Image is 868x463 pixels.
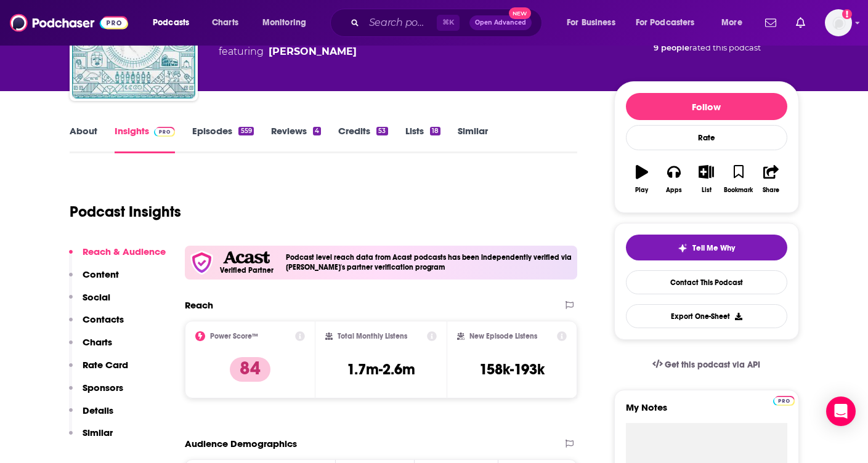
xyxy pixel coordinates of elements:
div: Bookmark [724,187,753,194]
div: Share [763,187,779,194]
span: For Business [567,14,615,31]
h1: Podcast Insights [70,203,181,221]
div: Rate [626,125,787,150]
button: Social [69,291,110,314]
button: Sponsors [69,382,123,405]
a: Pro website [773,394,795,406]
button: open menu [713,13,758,33]
div: Play [635,187,648,194]
span: Logged in as ei1745 [825,9,852,36]
h5: Verified Partner [220,267,274,274]
div: 53 [376,127,387,135]
p: Reach & Audience [83,246,166,257]
a: Show notifications dropdown [791,12,810,33]
p: Details [83,405,113,416]
button: open menu [144,13,205,33]
button: Charts [69,336,112,359]
h2: Total Monthly Listens [338,332,407,340]
h3: 158k-193k [479,360,545,379]
p: Similar [83,427,113,438]
p: 84 [230,357,270,382]
p: Rate Card [83,359,128,371]
h3: 1.7m-2.6m [347,360,415,379]
span: ⌘ K [437,15,460,31]
button: List [690,157,722,201]
span: Get this podcast via API [665,360,760,370]
p: Charts [83,336,112,348]
img: verfied icon [190,251,214,275]
button: Export One-Sheet [626,304,787,328]
a: Similar [458,125,488,153]
div: Apps [666,187,682,194]
span: Open Advanced [475,20,526,26]
label: My Notes [626,401,787,423]
span: 9 people [654,43,689,52]
span: Monitoring [262,14,306,31]
button: Apps [658,157,690,201]
div: Search podcasts, credits, & more... [342,9,554,37]
button: Show profile menu [825,9,852,36]
img: Podchaser Pro [154,127,176,137]
button: Content [69,268,119,291]
button: Share [755,157,787,201]
button: Rate Card [69,359,128,382]
p: Content [83,268,119,280]
p: Sponsors [83,382,123,393]
button: Bookmark [723,157,755,201]
span: featuring [219,44,357,59]
button: Reach & Audience [69,246,166,268]
img: Acast [223,251,270,264]
a: Contact This Podcast [626,270,787,294]
h2: New Episode Listens [469,332,537,340]
button: Details [69,405,113,427]
h2: Power Score™ [210,332,258,340]
img: Podchaser Pro [773,396,795,406]
span: Tell Me Why [692,243,735,253]
button: open menu [558,13,631,33]
button: Play [626,157,658,201]
span: For Podcasters [636,14,695,31]
svg: Add a profile image [842,9,852,19]
p: Contacts [83,313,124,325]
img: User Profile [825,9,852,36]
button: Follow [626,93,787,120]
h2: Audience Demographics [185,438,297,449]
div: List [702,187,712,194]
a: Show notifications dropdown [760,12,781,33]
input: Search podcasts, credits, & more... [364,13,437,33]
button: Contacts [69,313,124,336]
span: More [721,14,742,31]
h4: Podcast level reach data from Acast podcasts has been independently verified via [PERSON_NAME]'s ... [286,253,573,272]
button: Open AdvancedNew [469,15,532,30]
a: InsightsPodchaser Pro [115,125,176,153]
a: Tristan Hughes [269,44,357,59]
div: Open Intercom Messenger [826,397,856,426]
button: open menu [254,13,322,33]
button: tell me why sparkleTell Me Why [626,235,787,260]
span: Charts [212,14,238,31]
span: New [509,7,531,19]
div: 4 [313,127,321,135]
a: Credits53 [338,125,387,153]
a: Lists18 [405,125,440,153]
h2: Reach [185,299,213,311]
a: Reviews4 [271,125,321,153]
span: rated this podcast [689,43,761,52]
img: tell me why sparkle [678,243,688,253]
button: open menu [628,13,713,33]
a: Charts [204,13,246,33]
button: Similar [69,427,113,449]
p: Social [83,291,110,303]
a: Get this podcast via API [643,350,771,380]
a: Episodes559 [192,125,253,153]
img: Podchaser - Follow, Share and Rate Podcasts [10,11,128,34]
div: 18 [430,127,440,135]
div: 559 [238,127,253,135]
a: About [70,125,97,153]
span: Podcasts [153,14,189,31]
